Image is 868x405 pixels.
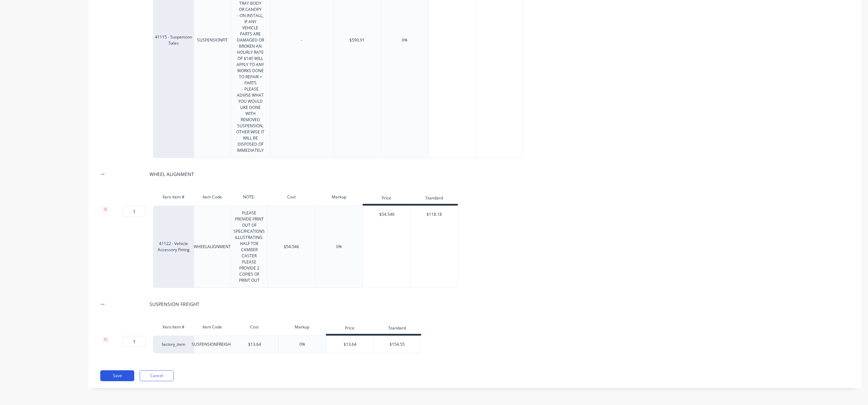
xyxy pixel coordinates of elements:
[326,322,374,336] div: Price
[153,206,194,288] div: 41122 - Vehicle Accessory Fitting
[278,320,326,334] div: Markup
[153,336,194,353] div: factory_item
[150,301,199,308] div: SUSPENSION FREIGHT
[153,190,194,204] div: Xero Item #
[374,322,421,336] div: Standard
[363,206,411,223] div: $54.546
[123,336,145,347] input: ?
[186,340,239,349] div: SUSPENSIONFREIGHT
[192,36,233,45] div: SUSPENSIONFIT
[194,320,231,334] div: Item Code
[284,244,299,250] div: $54.546
[299,341,305,347] div: 0%
[284,36,318,45] div: -
[140,370,174,381] button: Cancel
[315,190,363,204] div: Markup
[349,37,365,43] div: $590.91
[363,192,410,206] div: Price
[267,190,315,204] div: Cost
[374,336,421,353] div: $154.55
[326,336,374,353] div: $13.64
[336,244,342,250] div: 0%
[194,190,231,204] div: Item Code
[100,370,134,381] button: Save
[231,320,278,334] div: Cost
[228,209,270,285] div: PLEASE PROVIDE PRINT OUT OF SPECIFICATIONS ILLUSTRATING HALF TOE CAMBER CASTER PLEASE PROVIDE 2 C...
[231,190,268,204] div: NOTE:
[410,192,458,206] div: Standard
[150,171,194,178] div: WHEEL ALIGNMENT
[248,341,261,347] div: $13.64
[411,206,457,223] div: $118.18
[123,206,145,217] input: ?
[402,37,407,43] div: 0%
[188,242,236,251] div: WHEELALIGNMENT
[153,320,194,334] div: Xero Item #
